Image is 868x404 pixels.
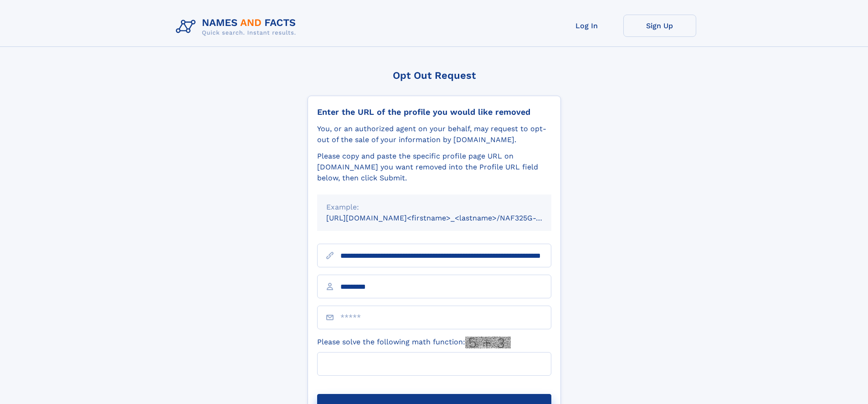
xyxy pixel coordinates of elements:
a: Log In [550,15,623,37]
div: You, or an authorized agent on your behalf, may request to opt-out of the sale of your informatio... [317,123,551,145]
div: Opt Out Request [308,70,561,81]
div: Please copy and paste the specific profile page URL on [DOMAIN_NAME] you want removed into the Pr... [317,151,551,184]
img: Logo Names and Facts [172,15,303,39]
small: [URL][DOMAIN_NAME]<firstname>_<lastname>/NAF325G-xxxxxxxx [326,214,569,222]
a: Sign Up [623,15,696,37]
div: Enter the URL of the profile you would like removed [317,107,551,117]
div: Example: [326,202,542,213]
label: Please solve the following math function: [317,337,511,348]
